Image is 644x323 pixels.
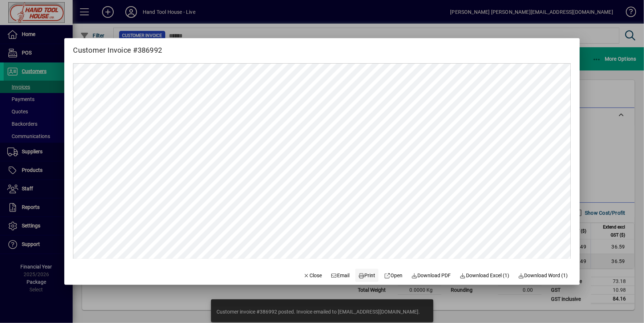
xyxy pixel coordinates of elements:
[411,272,451,279] span: Download PDF
[64,38,171,56] h2: Customer Invoice #386992
[331,272,349,279] span: Email
[460,272,510,279] span: Download Excel (1)
[518,272,568,279] span: Download Word (1)
[303,272,322,279] span: Close
[358,272,376,279] span: Print
[457,269,513,282] button: Download Excel (1)
[384,272,403,279] span: Open
[328,269,352,282] button: Email
[381,269,406,282] a: Open
[408,269,454,282] a: Download PDF
[300,269,325,282] button: Close
[515,269,571,282] button: Download Word (1)
[355,269,378,282] button: Print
